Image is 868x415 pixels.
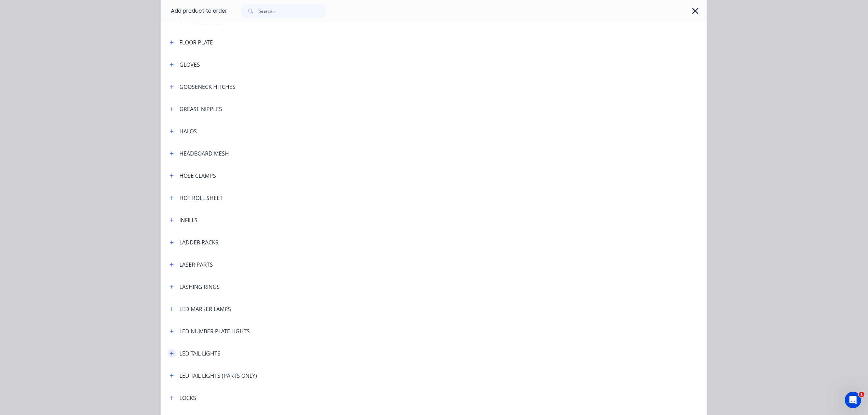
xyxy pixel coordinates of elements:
[179,305,231,313] div: LED MARKER LAMPS
[179,238,218,246] div: LADDER RACKS
[845,392,861,408] iframe: Intercom live chat
[859,392,864,397] span: 1
[179,283,220,291] div: LASHING RINGS
[179,372,257,380] div: LED TAIL LIGHTS (PARTS ONLY)
[179,194,223,202] div: HOT ROLL SHEET
[179,349,220,358] div: LED TAIL LIGHTS
[179,149,229,158] div: HEADBOARD MESH
[179,216,198,224] div: INFILLS
[179,327,250,335] div: LED NUMBER PLATE LIGHTS
[259,4,326,18] input: Search...
[179,105,222,113] div: GREASE NIPPLES
[179,127,197,135] div: HALOS
[179,260,213,269] div: LASER PARTS
[179,394,196,402] div: LOCKS
[179,61,200,69] div: GLOVES
[179,83,235,91] div: GOOSENECK HITCHES
[179,172,216,180] div: HOSE CLAMPS
[179,38,213,46] div: FLOOR PLATE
